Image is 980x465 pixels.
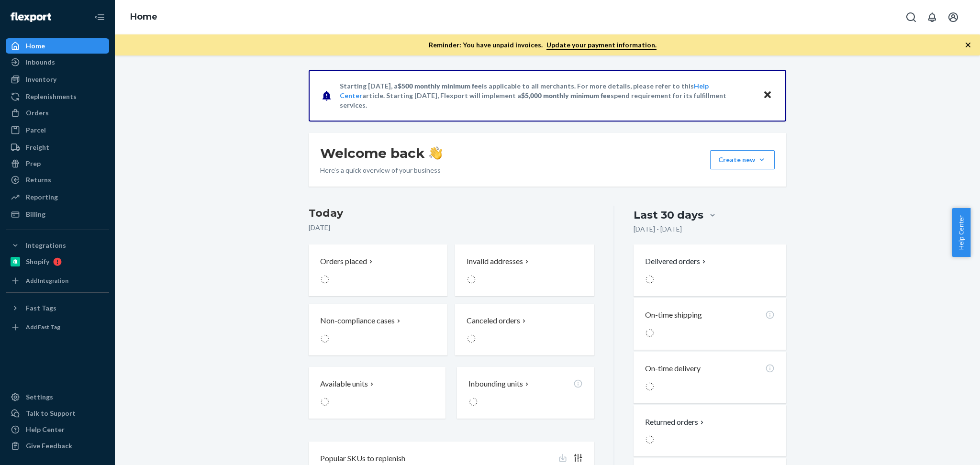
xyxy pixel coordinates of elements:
div: Talk to Support [26,409,76,418]
a: Reporting [6,189,109,205]
button: Open account menu [944,8,963,27]
p: Canceled orders [467,315,520,326]
a: Inbounds [6,55,109,70]
div: Add Integration [26,277,68,285]
button: Give Feedback [6,438,109,454]
p: On-time shipping [645,310,702,321]
a: Replenishments [6,89,109,104]
button: Returned orders [645,417,706,428]
a: Returns [6,172,109,188]
a: Help Center [6,422,109,437]
div: Billing [26,210,45,219]
div: Give Feedback [26,441,72,451]
a: Home [6,38,109,54]
button: Fast Tags [6,300,109,316]
div: Returns [26,175,51,185]
a: Settings [6,389,109,405]
div: Orders [26,108,49,118]
a: Prep [6,156,109,171]
a: Freight [6,140,109,155]
button: Help Center [952,208,970,257]
p: Non-compliance cases [320,315,395,326]
button: Invalid addresses [455,244,594,296]
button: Talk to Support [6,406,109,421]
a: Inventory [6,72,109,87]
div: Freight [26,143,49,152]
div: Help Center [26,425,65,434]
h1: Welcome back [320,144,442,162]
img: Flexport logo [11,12,51,22]
button: Close Navigation [90,8,109,27]
div: Reporting [26,192,58,202]
button: Inbounding units [457,367,594,419]
button: Open notifications [923,8,942,27]
a: Shopify [6,254,109,269]
p: Orders placed [320,256,367,267]
a: Add Integration [6,273,109,288]
button: Non-compliance cases [309,304,447,355]
button: Close [761,89,774,102]
div: Shopify [26,257,49,266]
button: Create new [710,150,775,169]
p: Reminder: You have unpaid invoices. [429,40,657,50]
p: [DATE] - [DATE] [634,224,682,234]
p: Invalid addresses [467,256,523,267]
div: Settings [26,392,53,402]
img: hand-wave emoji [429,146,442,160]
button: Available units [309,367,445,419]
div: Parcel [26,125,46,135]
a: Update your payment information. [546,41,657,50]
p: Here’s a quick overview of your business [320,166,442,175]
div: Home [26,41,45,51]
button: Orders placed [309,244,447,296]
p: [DATE] [309,223,594,232]
p: Inbounding units [468,378,523,389]
a: Billing [6,207,109,222]
button: Open Search Box [902,8,921,27]
p: On-time delivery [645,363,701,374]
a: Home [130,11,157,22]
a: Add Fast Tag [6,320,109,335]
button: Delivered orders [645,256,708,267]
div: Fast Tags [26,303,56,313]
ol: breadcrumbs [122,3,165,31]
p: Available units [320,378,368,389]
div: Inbounds [26,57,55,67]
div: Replenishments [26,92,77,101]
div: Inventory [26,75,56,84]
div: Integrations [26,241,66,250]
a: Orders [6,105,109,121]
div: Add Fast Tag [26,323,60,331]
span: $5,000 monthly minimum fee [521,91,611,100]
a: Parcel [6,122,109,138]
button: Canceled orders [455,304,594,355]
button: Integrations [6,238,109,253]
p: Starting [DATE], a is applicable to all merchants. For more details, please refer to this article... [340,81,754,110]
div: Prep [26,159,41,168]
p: Popular SKUs to replenish [320,453,405,464]
h3: Today [309,206,594,221]
div: Last 30 days [634,208,703,222]
span: $500 monthly minimum fee [398,82,482,90]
